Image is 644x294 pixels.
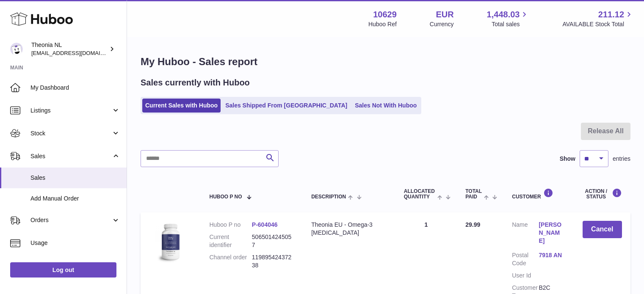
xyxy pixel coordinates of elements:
span: 211.12 [598,9,624,20]
label: Show [560,155,575,163]
div: Customer [512,188,565,200]
strong: EUR [436,9,453,20]
a: P-604046 [252,221,278,228]
dt: Postal Code [512,251,539,267]
div: Currency [430,20,454,28]
img: info@wholesomegoods.eu [10,43,23,55]
dt: Current identifier [209,233,252,249]
span: My Dashboard [30,84,120,92]
a: Log out [10,262,116,278]
dt: User Id [512,272,539,280]
h2: Sales currently with Huboo [141,77,250,88]
div: Theonia NL [31,41,108,57]
a: Current Sales with Huboo [142,99,221,113]
a: 1,448.03 Total sales [487,9,530,28]
span: [EMAIL_ADDRESS][DOMAIN_NAME] [31,49,124,56]
a: 7918 AN [539,251,565,259]
span: entries [613,155,630,163]
dt: Huboo P no [209,221,252,229]
span: 29.99 [465,221,480,228]
a: 211.12 AVAILABLE Stock Total [562,9,634,28]
h1: My Huboo - Sales report [141,55,630,69]
img: 106291725893086.jpg [149,221,191,263]
span: Sales [30,152,111,160]
strong: 10629 [373,9,397,20]
dt: Name [512,221,539,247]
dd: 5065014245057 [252,233,294,249]
span: Listings [30,107,111,115]
span: Total paid [465,189,482,200]
div: Huboo Ref [368,20,397,28]
span: Stock [30,129,111,137]
span: Add Manual Order [30,195,120,203]
dd: 11989542437238 [252,253,294,269]
span: ALLOCATED Quantity [404,189,435,200]
span: AVAILABLE Stock Total [562,20,634,28]
span: Total sales [492,20,529,28]
a: Sales Not With Huboo [352,99,420,113]
div: Theonia EU - Omega-3 [MEDICAL_DATA] [311,221,387,237]
div: Action / Status [583,188,622,200]
span: Sales [30,174,120,182]
span: Usage [30,239,120,247]
dt: Channel order [209,253,252,269]
span: Description [311,194,346,200]
button: Cancel [583,221,622,238]
span: Huboo P no [209,194,242,200]
span: 1,448.03 [487,9,520,20]
a: Sales Shipped From [GEOGRAPHIC_DATA] [222,99,350,113]
span: Orders [30,216,111,224]
a: [PERSON_NAME] [539,221,565,245]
